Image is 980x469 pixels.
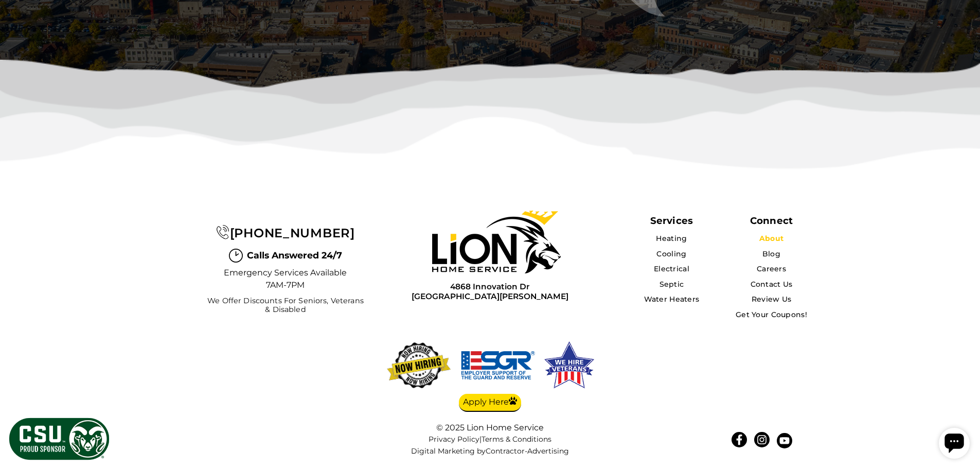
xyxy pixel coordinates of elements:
[4,4,35,35] div: Open chat widget
[656,249,686,258] a: Cooling
[751,280,793,289] a: Contact Us
[459,394,521,412] a: Apply Here
[762,249,780,258] a: Blog
[387,447,593,456] div: Digital Marketing by
[387,435,593,456] nav: |
[459,340,537,391] img: We hire veterans
[224,267,347,291] span: Emergency Services Available 7AM-7PM
[644,294,700,304] a: Water Heaters
[736,310,807,319] a: Get Your Coupons!
[660,280,684,289] a: Septic
[757,264,786,273] a: Careers
[759,234,783,243] a: About
[387,423,593,432] div: © 2025 Lion Home Service
[412,282,568,291] span: 4868 Innovation Dr
[247,249,342,262] span: Calls Answered 24/7
[656,234,687,243] a: Heating
[543,340,595,391] img: We hire veterans
[486,447,569,456] a: Contractor-Advertising
[429,435,479,444] a: Privacy Policy
[750,215,793,227] div: Connect
[204,297,366,315] span: We Offer Discounts for Seniors, Veterans & Disabled
[8,416,111,461] img: CSU Sponsor Badge
[412,282,568,302] a: 4868 Innovation Dr[GEOGRAPHIC_DATA][PERSON_NAME]
[482,435,551,444] a: Terms & Conditions
[384,340,453,391] img: now-hiring
[230,225,355,240] span: [PHONE_NUMBER]
[412,291,568,301] span: [GEOGRAPHIC_DATA][PERSON_NAME]
[752,294,792,304] a: Review Us
[654,264,689,273] a: Electrical
[650,215,693,227] span: Services
[216,225,354,240] a: [PHONE_NUMBER]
